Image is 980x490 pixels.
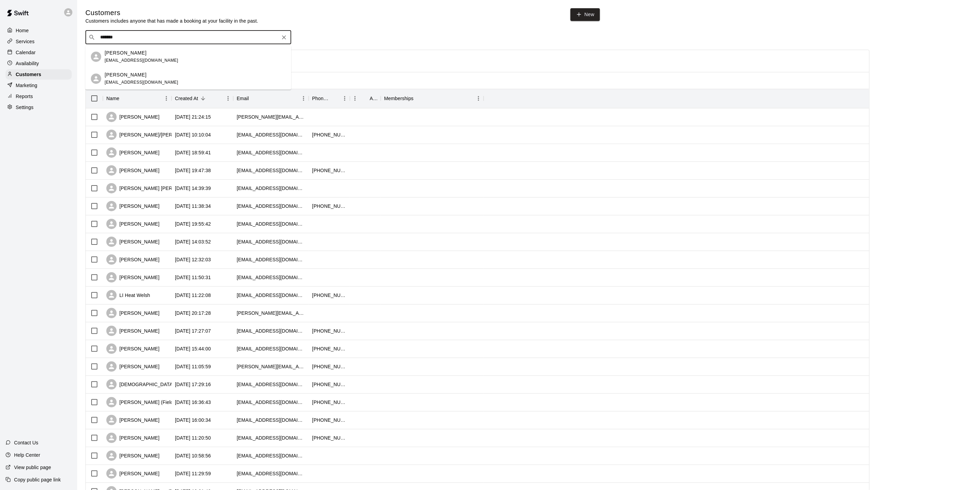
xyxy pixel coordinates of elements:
[237,167,305,174] div: toichazd@gmail.com
[105,58,178,63] span: [EMAIL_ADDRESS][DOMAIN_NAME]
[312,167,346,174] div: +15162723398
[237,417,305,423] div: ketzlick8@gmail.com
[106,183,201,193] div: [PERSON_NAME] [PERSON_NAME]
[106,308,160,318] div: [PERSON_NAME]
[381,89,484,108] div: Memberships
[312,434,346,441] div: +16319548515
[106,272,160,283] div: [PERSON_NAME]
[14,464,51,471] p: View public page
[105,80,178,85] span: [EMAIL_ADDRESS][DOMAIN_NAME]
[237,399,305,406] div: longislandallstarz@gmail.com
[312,363,346,370] div: +16318752200
[175,470,211,477] div: 2025-08-31 11:29:59
[85,8,258,17] h5: Customers
[175,113,211,120] div: 2025-09-11 21:24:15
[175,399,211,406] div: 2025-09-02 16:36:43
[237,452,305,459] div: everapril9@yahoo.com
[570,8,600,21] a: New
[370,89,377,108] div: Age
[237,149,305,156] div: harrypackman16@gmail.com
[350,89,381,108] div: Age
[223,93,233,104] button: Menu
[233,89,309,108] div: Email
[384,89,414,108] div: Memberships
[106,112,160,122] div: [PERSON_NAME]
[237,310,305,316] div: james.carlo2027@gmail.com
[360,94,370,103] button: Sort
[16,82,37,89] p: Marketing
[312,131,346,138] div: +16318854988
[175,310,211,316] div: 2025-09-04 20:17:28
[340,93,350,104] button: Menu
[16,93,33,100] p: Reports
[106,397,192,407] div: [PERSON_NAME] (Field hockey)
[16,27,29,34] p: Home
[106,290,150,300] div: LI Heat Welsh
[16,71,41,78] p: Customers
[175,274,211,281] div: 2025-09-07 11:50:31
[473,93,484,104] button: Menu
[106,415,160,425] div: [PERSON_NAME]
[106,165,160,176] div: [PERSON_NAME]
[312,417,346,423] div: +16314567045
[175,381,211,388] div: 2025-09-02 17:29:16
[237,274,305,281] div: sj_alfano@icloud.com
[5,91,72,101] a: Reports
[106,89,119,108] div: Name
[16,104,34,111] p: Settings
[5,58,72,69] a: Availability
[106,379,214,390] div: [DEMOGRAPHIC_DATA][PERSON_NAME]
[175,89,198,108] div: Created At
[237,89,249,108] div: Email
[237,113,305,120] div: hugo@thesoccerteam.com
[5,69,72,80] a: Customers
[175,292,211,299] div: 2025-09-05 11:22:08
[14,439,38,446] p: Contact Us
[237,220,305,227] div: micahelkbrooks76@gmail.com
[237,470,305,477] div: jamrok55@gmail.com
[237,203,305,210] div: bobbybones60@verizon.net
[16,38,35,45] p: Services
[175,363,211,370] div: 2025-09-03 11:05:59
[5,36,72,47] div: Services
[161,93,172,104] button: Menu
[175,220,211,227] div: 2025-09-07 19:55:42
[237,185,305,192] div: rimlercarol@gmail.com
[175,345,211,352] div: 2025-09-03 15:44:00
[175,149,211,156] div: 2025-09-09 18:59:41
[237,345,305,352] div: ritadomato26@gmail.com
[312,89,330,108] div: Phone Number
[106,326,160,336] div: [PERSON_NAME]
[312,327,346,334] div: +15168171211
[105,71,146,79] p: [PERSON_NAME]
[14,452,40,458] p: Help Center
[16,49,36,56] p: Calendar
[237,238,305,245] div: catcherkeeperllc@gmail.com
[172,89,233,108] div: Created At
[309,89,350,108] div: Phone Number
[106,130,201,140] div: [PERSON_NAME]/[PERSON_NAME]
[106,201,160,211] div: [PERSON_NAME]
[312,292,346,299] div: +15165517462
[249,94,259,103] button: Sort
[237,327,305,334] div: josephdecelemente@gmail.com
[237,131,305,138] div: mbuderman2002@yahoo.com
[237,381,305,388] div: gobbi2016@gmail.com
[175,434,211,441] div: 2025-09-02 11:20:50
[106,147,160,158] div: [PERSON_NAME]
[106,254,160,265] div: [PERSON_NAME]
[175,417,211,423] div: 2025-09-02 16:00:34
[106,468,160,479] div: [PERSON_NAME]
[175,327,211,334] div: 2025-09-04 17:27:07
[175,167,211,174] div: 2025-09-08 19:47:38
[5,25,72,36] div: Home
[5,102,72,112] a: Settings
[85,17,258,24] p: Customers includes anyone that has made a booking at your facility in the past.
[91,74,101,84] div: Logan Gersbeck
[298,93,309,104] button: Menu
[175,203,211,210] div: 2025-09-08 11:38:34
[5,47,72,58] a: Calendar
